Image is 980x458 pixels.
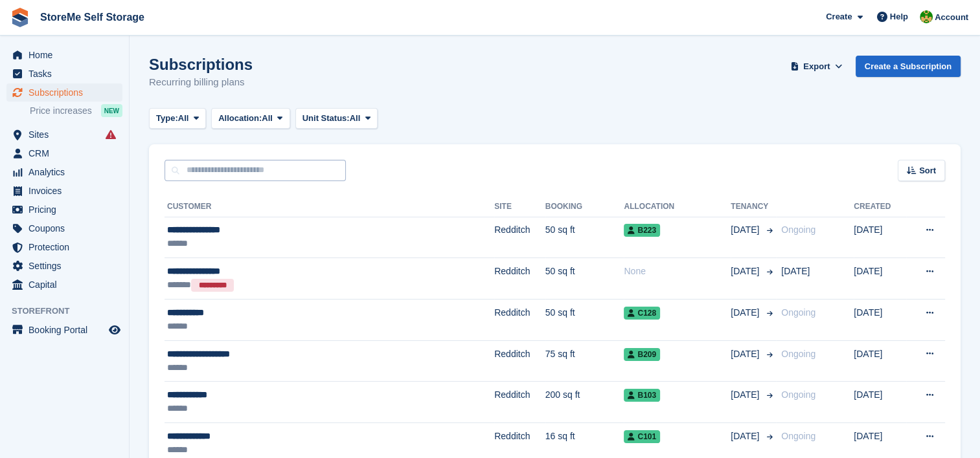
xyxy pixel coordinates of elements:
td: Redditch [494,382,545,423]
a: menu [6,65,122,83]
span: [DATE] [731,306,762,320]
span: All [262,112,273,125]
img: stora-icon-8386f47178a22dfd0bd8f6a31ec36ba5ce8667c1dd55bd0f319d3a0aa187defe.svg [10,8,30,27]
span: Home [28,46,106,64]
span: All [178,112,189,125]
td: 50 sq ft [545,300,624,341]
span: Account [935,11,968,24]
td: [DATE] [854,382,906,423]
span: Sort [919,164,936,177]
td: Redditch [494,300,545,341]
td: [DATE] [854,340,906,382]
a: menu [6,219,122,237]
th: Customer [165,197,494,217]
span: [DATE] [731,347,762,361]
span: [DATE] [731,388,762,402]
a: menu [6,182,122,200]
span: Storefront [12,305,129,318]
td: Redditch [494,340,545,382]
span: CRM [28,144,106,162]
span: Type: [156,112,178,125]
img: StorMe [920,10,933,23]
span: Price increases [30,105,92,117]
span: Unit Status: [302,112,350,125]
th: Tenancy [731,197,776,217]
span: Ongoing [781,349,815,359]
a: Create a Subscription [856,56,961,77]
div: NEW [101,104,122,117]
span: Help [890,10,908,23]
a: menu [6,125,122,144]
span: [DATE] [731,430,762,443]
h1: Subscriptions [149,56,253,73]
span: Allocation: [218,112,262,125]
span: C101 [624,430,660,443]
th: Booking [545,197,624,217]
a: menu [6,83,122,102]
a: menu [6,321,122,339]
span: Pricing [28,201,106,219]
a: StoreMe Self Storage [35,6,150,28]
span: Sites [28,125,106,144]
td: 50 sq ft [545,258,624,300]
th: Site [494,197,545,217]
span: Export [803,60,830,73]
i: Smart entry sync failures have occurred [106,129,116,140]
a: Preview store [107,322,122,338]
a: menu [6,201,122,219]
span: B103 [624,389,660,402]
span: Subscriptions [28,83,106,102]
span: C128 [624,307,660,320]
td: [DATE] [854,258,906,300]
button: Type: All [149,108,206,129]
a: Price increases NEW [30,104,122,118]
a: menu [6,144,122,162]
span: Ongoing [781,431,815,441]
a: menu [6,46,122,64]
span: Analytics [28,163,106,181]
td: 50 sq ft [545,217,624,258]
th: Created [854,197,906,217]
th: Allocation [624,197,731,217]
span: [DATE] [731,265,762,278]
a: menu [6,238,122,256]
span: Settings [28,257,106,275]
td: 200 sq ft [545,382,624,423]
td: [DATE] [854,217,906,258]
span: Tasks [28,65,106,83]
a: menu [6,257,122,275]
button: Allocation: All [211,108,290,129]
span: B223 [624,224,660,237]
span: Ongoing [781,389,815,400]
span: Create [826,10,852,23]
span: Protection [28,238,106,256]
span: [DATE] [731,223,762,237]
td: Redditch [494,217,545,258]
span: All [350,112,361,125]
span: Invoices [28,182,106,200]
button: Unit Status: All [295,108,378,129]
span: B209 [624,348,660,361]
p: Recurring billing plans [149,75,253,90]
span: Booking Portal [28,321,106,339]
span: Capital [28,276,106,294]
span: Coupons [28,219,106,237]
div: None [624,265,731,278]
span: [DATE] [781,266,810,276]
td: 75 sq ft [545,340,624,382]
td: Redditch [494,258,545,300]
span: Ongoing [781,224,815,235]
td: [DATE] [854,300,906,341]
a: menu [6,276,122,294]
span: Ongoing [781,307,815,318]
button: Export [788,56,845,77]
a: menu [6,163,122,181]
